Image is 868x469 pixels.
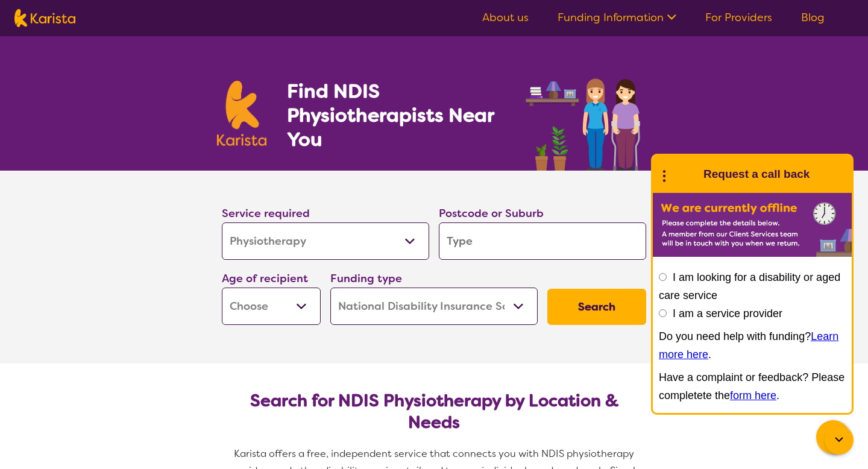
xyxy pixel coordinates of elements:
p: Do you need help with funding? . [659,327,846,364]
img: Karista logo [14,9,75,27]
h1: Find NDIS Physiotherapists Near You [287,79,510,151]
a: About us [482,10,529,25]
a: form here [730,389,776,401]
a: Funding Information [558,10,676,25]
label: Age of recipient [222,271,308,286]
input: Type [439,222,646,260]
button: Channel Menu [816,420,850,454]
label: Service required [222,206,310,221]
img: physiotherapy [522,65,651,171]
p: Have a complaint or feedback? Please completete the . [659,368,846,404]
img: Karista [672,162,696,186]
label: I am looking for a disability or aged care service [659,271,840,301]
img: Karista logo [217,81,266,146]
h1: Request a call back [703,165,810,183]
a: Blog [801,10,825,25]
h2: Search for NDIS Physiotherapy by Location & Needs [231,390,637,433]
label: I am a service provider [673,307,782,319]
label: Funding type [330,271,402,286]
button: Search [547,289,646,325]
a: For Providers [705,10,772,25]
img: Karista offline chat form to request call back [653,193,852,257]
label: Postcode or Suburb [439,206,544,221]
